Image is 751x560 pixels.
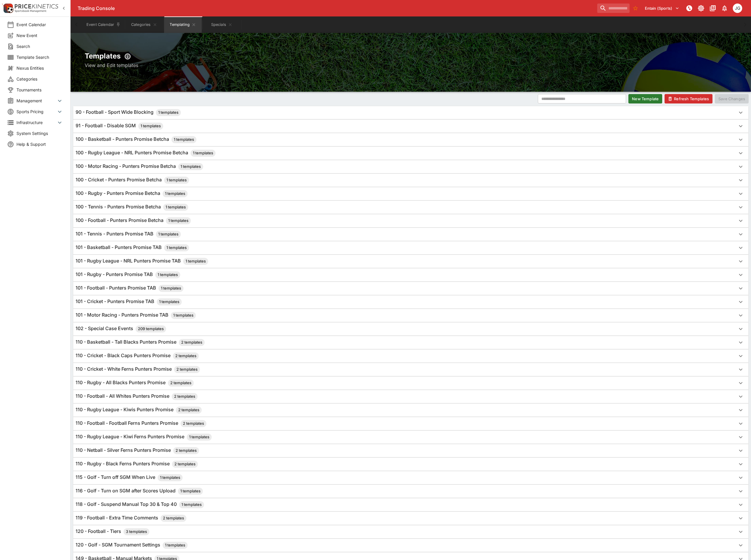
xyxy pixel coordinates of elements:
span: Help & Support [16,141,63,147]
span: 1 templates [158,475,183,481]
span: 1 templates [157,299,182,305]
button: Notifications [719,3,730,14]
span: 1 templates [158,285,183,291]
span: 2 templates [173,448,199,454]
img: PriceKinetics Logo [2,2,14,14]
img: Sportsbook Management [15,10,46,12]
button: Categories [125,16,163,33]
button: No Bookmarks [631,4,640,13]
span: 1 templates [163,204,188,210]
span: 1 templates [138,123,163,129]
h6: 90 - Football - Sport Wide Blocking [76,109,181,116]
h6: 116 - Golf - Turn on SGM after Scores Upload [76,488,203,495]
h6: 101 - Rugby - Punters Promise TAB [76,271,180,278]
button: Toggle light/dark mode [696,3,706,14]
h6: 120 - Football - Tiers [76,528,149,535]
h6: 110 - Football - All Whites Punters Promise [76,393,198,400]
span: Event Calendar [16,21,63,28]
span: 209 templates [136,326,166,332]
h6: 115 - Golf - Turn off SGM When Live [76,474,183,481]
button: James Gordon [731,2,744,15]
span: 2 templates [172,461,198,467]
h6: 110 - Cricket - Black Caps Punters Promise [76,352,199,360]
h2: Templates [85,51,737,62]
span: 1 templates [156,231,181,237]
h6: 110 - Rugby League - Kiwis Punters Promise [76,407,202,414]
h6: 110 - Basketball - Tall Blacks Punters Promise [76,339,205,346]
h6: 110 - Rugby League - Kiwi Ferns Punters Promise [76,434,212,441]
button: Templating [164,16,202,33]
h6: 101 - Basketball - Punters Promise TAB [76,244,189,251]
span: 2 templates [179,340,205,345]
span: 1 templates [171,137,196,143]
button: Select Tenant [641,4,683,13]
span: 1 templates [178,164,203,170]
h6: 110 - Rugby - All Blacks Punters Promise [76,380,194,387]
span: 2 templates [161,515,186,521]
h6: 120 - Golf - SGM Tournament Settings [76,542,188,549]
h6: 101 - Rugby League - NRL Punters Promise TAB [76,258,208,265]
h6: 110 - Football - Football Ferns Punters Promise [76,420,206,427]
button: New Template [628,94,662,103]
span: 1 templates [179,502,204,508]
span: 2 templates [168,380,194,386]
p: View and Edit templates [85,62,737,69]
span: 1 templates [178,488,203,494]
h6: 110 - Rugby - Black Ferns Punters Promise [76,461,198,468]
h6: 101 - Tennis - Punters Promise TAB [76,231,181,238]
h6: 101 - Motor Racing - Punters Promise TAB [76,312,196,319]
h6: 110 - Netball - Silver Ferns Punters Promise [76,447,199,454]
button: Documentation [707,3,718,14]
span: 1 templates [166,218,191,224]
span: 1 templates [187,434,212,440]
button: NOT Connected to PK [684,3,695,14]
span: Infrastructure [16,119,56,126]
span: 2 templates [174,367,200,372]
h6: 100 - Cricket - Punters Promise Betcha [76,177,189,184]
span: 1 templates [163,542,188,548]
h6: 100 - Motor Racing - Punters Promise Betcha [76,163,203,170]
div: James Gordon [733,4,742,13]
span: Tournaments [16,87,63,93]
div: Trading Console [78,5,595,11]
h6: 118 - Golf - Suspend Manual Top 30 & Top 40 [76,501,204,508]
span: 1 templates [171,312,196,318]
h6: 102 - Special Case Events [76,325,166,332]
h6: 100 - Tennis - Punters Promise Betcha [76,204,188,211]
button: Refresh Templates [665,94,712,103]
span: 3 templates [124,529,149,535]
span: 1 templates [156,110,181,116]
h6: 119 - Football - Extra Time Comments [76,515,186,522]
span: 1 templates [164,177,189,183]
span: Nexus Entities [16,65,63,71]
span: 1 templates [191,150,216,156]
h6: 100 - Rugby - Punters Promise Betcha [76,190,188,197]
span: 1 templates [164,245,189,251]
span: Sports Pricing [16,108,56,115]
span: Management [16,98,56,104]
h6: 101 - Football - Punters Promise TAB [76,285,183,292]
span: System Settings [16,130,63,136]
span: 2 templates [172,394,198,399]
h6: 110 - Cricket - White Ferns Punters Promise [76,366,200,373]
h6: 101 - Cricket - Punters Promise TAB [76,298,182,305]
span: 1 templates [163,191,188,197]
button: Specials [203,16,241,33]
h6: 91 - Football - Disable SGM [76,123,163,130]
span: 2 templates [181,421,206,427]
span: 1 templates [155,272,180,278]
h6: 100 - Football - Punters Promise Betcha [76,217,191,224]
span: Search [16,43,63,49]
span: 2 templates [176,407,202,413]
span: 2 templates [173,353,199,359]
button: Event Calendar [83,16,124,33]
h6: 100 - Rugby League - NRL Punters Promise Betcha [76,150,216,157]
span: New Event [16,32,63,39]
span: 1 templates [183,258,208,264]
span: Template Search [16,54,63,60]
input: search [597,4,630,13]
h6: 100 - Basketball - Punters Promise Betcha [76,136,196,143]
span: Categories [16,76,63,82]
img: PriceKinetics [15,4,58,9]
